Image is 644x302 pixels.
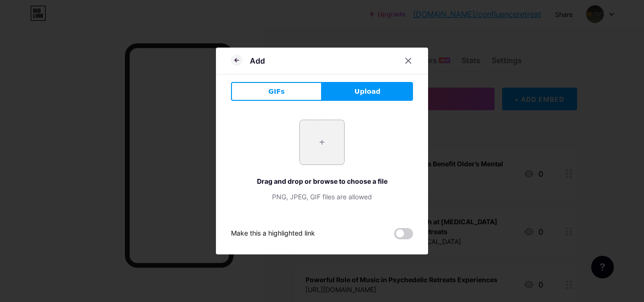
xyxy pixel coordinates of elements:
div: Drag and drop or browse to choose a file [231,176,413,186]
span: Upload [355,87,380,97]
div: Make this a highlighted link [231,228,315,239]
span: GIFs [268,87,285,97]
div: Add [250,55,265,66]
button: GIFs [231,82,322,101]
div: PNG, JPEG, GIF files are allowed [231,192,413,202]
button: Upload [322,82,413,101]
